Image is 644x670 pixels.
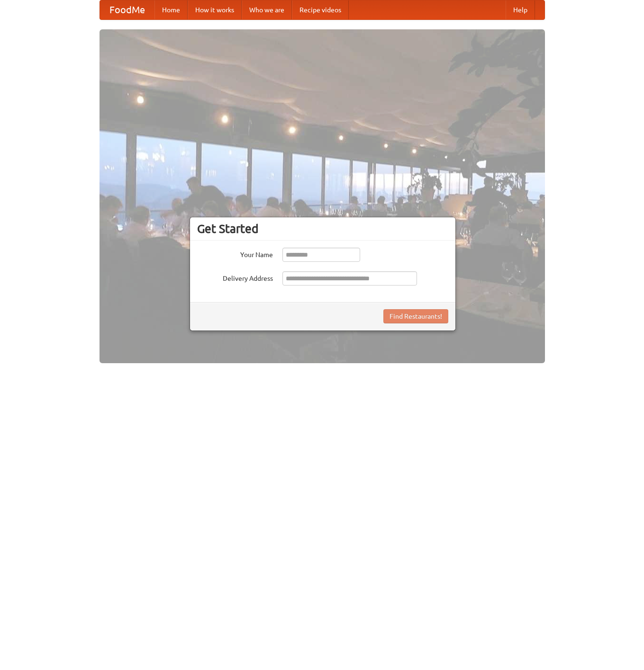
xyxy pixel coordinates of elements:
[506,0,535,19] a: Help
[197,271,273,283] label: Delivery Address
[292,0,349,19] a: Recipe videos
[242,0,292,19] a: Who we are
[197,222,448,236] h3: Get Started
[154,0,188,19] a: Home
[188,0,242,19] a: How it works
[197,248,273,259] label: Your Name
[100,0,154,19] a: FoodMe
[383,309,448,323] button: Find Restaurants!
